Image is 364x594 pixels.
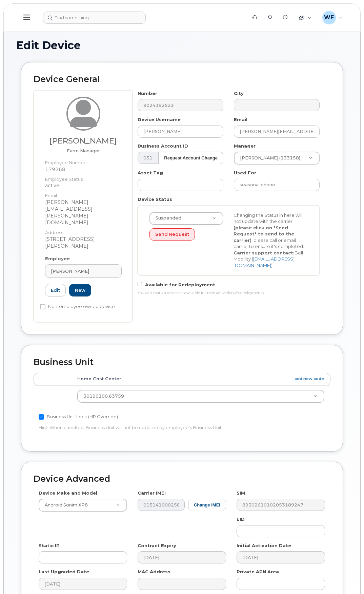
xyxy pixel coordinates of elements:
strong: Carrier support contact: [234,250,295,255]
label: Employee [45,255,70,262]
h2: Device General [34,75,330,84]
span: Job title [67,148,100,153]
div: Changing the Status in here will not update with the carrier, , please call or email carrier to e... [228,212,312,269]
input: Available for Redeployment [138,282,142,286]
button: Send Request [149,228,195,241]
label: SIM [237,490,245,496]
dt: Email: [45,189,122,199]
span: Android Sonim XP8 [41,502,88,508]
label: Last Upgraded Date [39,569,89,575]
label: Static IP [39,542,60,549]
span: [PERSON_NAME] (133158) [236,155,300,161]
label: Contract Expiry [138,542,176,549]
label: Used For [234,170,256,176]
a: New [69,284,91,296]
strong: Request Account Change [164,155,218,160]
dd: [STREET_ADDRESS][PERSON_NAME] [45,236,122,249]
label: MAC Address [138,569,170,575]
a: [PERSON_NAME] (133158) [234,152,319,164]
label: Carrier IMEI [138,490,166,496]
label: City [234,90,244,97]
span: Suspended [151,215,181,221]
dt: Employee Number: [45,156,122,166]
label: Device Status [138,196,172,203]
h2: Business Unit [34,358,330,367]
dd: [PERSON_NAME][EMAIL_ADDRESS][PERSON_NAME][DOMAIN_NAME] [45,199,122,226]
span: [PERSON_NAME] [51,268,89,274]
dd: 179268 [45,166,122,173]
a: Android Sonim XP8 [39,499,127,511]
dt: Address: [45,226,122,236]
label: Email [234,116,247,123]
span: Available for Redeployment [145,282,215,287]
a: Edit [45,284,66,296]
h1: Edit Device [16,39,348,51]
input: Non-employee owned device [40,304,45,309]
strong: (please click on "Send Request" to send to the carrier) [234,225,294,243]
label: Device Username [138,116,181,123]
a: 30190100.63759 [78,390,324,402]
label: Private APN Area [237,569,279,575]
label: Business Account ID [138,143,188,149]
h2: Device Advanced [34,474,330,484]
label: Number [138,90,157,97]
label: Non-employee owned device [40,303,115,311]
dd: active [45,182,122,189]
a: Suspended [150,212,223,225]
h3: [PERSON_NAME] [45,137,122,145]
div: You can mark a device as available for new activations/redeployments [138,290,320,296]
input: Business Unit Lock (HR Override) [39,414,44,420]
label: Asset Tag [138,170,163,176]
button: Request Account Change [158,152,223,164]
p: Hint: When checked, Business Unit will not be updated by employee's Business Unit [39,424,226,431]
label: Business Unit Lock (HR Override) [39,413,118,421]
label: Manager [234,143,256,149]
button: Change IMEI [188,499,226,511]
label: Device Make and Model [39,490,97,496]
dt: Employee Status: [45,173,122,183]
a: add new code [295,376,324,382]
th: Home Cost Center [71,373,330,385]
label: EID [237,516,245,522]
a: [PERSON_NAME] [45,264,122,278]
span: 30190100.63759 [83,394,124,399]
a: [EMAIL_ADDRESS][DOMAIN_NAME] [234,256,295,268]
label: Initial Activation Date [237,542,291,549]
